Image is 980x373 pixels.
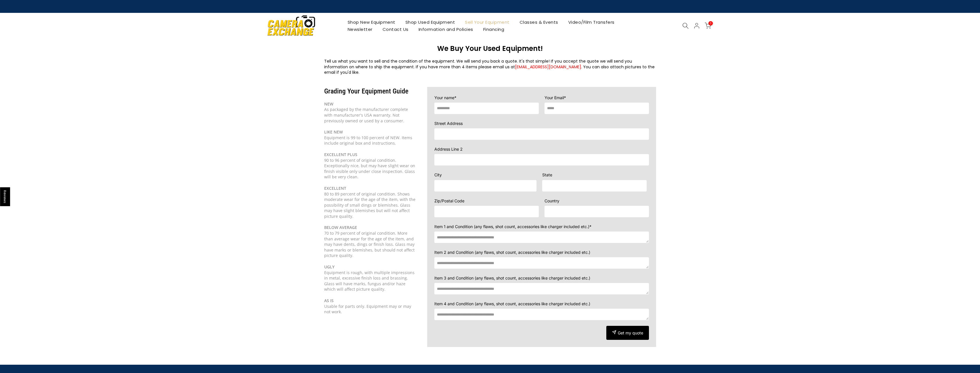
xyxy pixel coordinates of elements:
[542,172,552,177] span: State
[618,330,643,336] span: Get my quote
[413,26,478,33] a: Information and Policies
[563,19,619,26] a: Video/Film Transfers
[324,129,343,135] b: LIKE NEW
[377,26,413,33] a: Contact Us
[324,101,416,123] div: As packaged by the manufacturer complete with manufacturer's USA warranty. Not previously owned o...
[545,198,559,203] span: Country
[434,121,463,126] span: Street Address
[478,26,509,33] a: Financing
[324,191,416,219] div: 80 to 89 percent of original condition. Shows moderate wear for the age of the item, with the pos...
[342,19,400,26] a: Shop New Equipment
[434,172,442,177] span: City
[324,59,656,75] div: Tell us what you want to sell and the condition of the equipment. We will send you back a quote. ...
[324,298,334,303] b: AS IS
[434,276,590,280] span: Item 3 and Condition (any flaws, shot count, accessories like charger included etc.)
[708,21,713,25] span: 0
[342,26,377,33] a: Newsletter
[324,152,357,157] b: EXCELLENT PLUS
[545,95,564,100] span: Your Email
[606,326,649,340] button: Get my quote
[434,224,589,229] span: Item 1 and Condition (any flaws, shot count, accessories like charger included etc.)
[324,304,416,315] div: Usable for parts only. Equipment may or may not work.
[460,19,515,26] a: Sell Your Equipment
[324,44,656,53] h3: We Buy Your Used Equipment!
[514,19,563,26] a: Classes & Events
[324,129,416,146] div: Equipment is 99 to 100 percent of NEW. Items include original box and instructions.
[324,264,334,270] b: UGLY
[434,95,454,100] span: Your name
[434,147,463,151] span: Address Line 2
[324,225,357,230] b: BELOW AVERAGE
[434,250,590,255] span: Item 2 and Condition (any flaws, shot count, accessories like charger included etc.)
[324,230,416,258] div: 70 to 79 percent of original condition. More than average wear for the age of the item, and may h...
[434,301,590,306] span: Item 4 and Condition (any flaws, shot count, accessories like charger included etc.)
[324,157,416,180] div: 90 to 96 percent of original condition. Exceptionally nice, but may have slight wear on finish vi...
[434,198,464,203] span: Zip/Postal Code
[324,87,416,95] h3: Grading Your Equipment Guide
[705,23,711,29] a: 0
[324,185,346,191] b: EXCELLENT
[324,270,416,292] div: Equipment is rough, with multiple impressions in metal, excessive finish loss and brassing. Glass...
[324,101,333,107] b: NEW
[400,19,460,26] a: Shop Used Equipment
[515,64,581,70] a: [EMAIL_ADDRESS][DOMAIN_NAME]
